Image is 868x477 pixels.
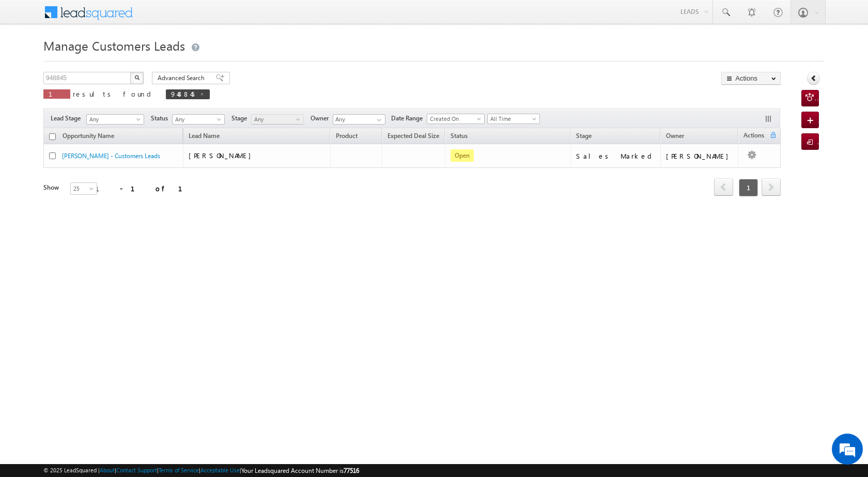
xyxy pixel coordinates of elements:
[311,114,333,123] span: Owner
[71,184,98,193] span: 25
[252,115,301,124] span: Any
[251,114,304,125] a: Any
[371,115,384,125] a: Show All Items
[189,151,256,160] span: [PERSON_NAME]
[87,115,141,124] span: Any
[241,467,359,474] span: Your Leadsquared Account Number is
[172,114,225,125] a: Any
[739,179,758,196] span: 1
[116,467,157,473] a: Contact Support
[158,73,208,83] span: Advanced Search
[171,89,194,98] span: 948845
[714,179,733,196] a: prev
[95,182,195,194] div: 1 - 1 of 1
[231,114,251,123] span: Stage
[43,466,359,475] span: © 2025 LeadSquared | | | | |
[427,114,485,124] a: Created On
[200,467,240,473] a: Acceptable Use
[451,149,474,162] span: Open
[49,89,65,98] span: 1
[388,132,439,140] span: Expected Deal Size
[100,467,115,473] a: About
[445,130,473,144] a: Status
[70,182,97,195] a: 25
[63,132,114,140] span: Opportunity Name
[57,130,119,144] a: Opportunity Name
[571,130,597,144] a: Stage
[762,178,781,196] span: next
[159,467,199,473] a: Terms of Service
[427,114,481,124] span: Created On
[49,133,56,140] input: Check all records
[666,132,684,140] span: Owner
[333,114,385,125] input: Type to Search
[762,179,781,196] a: next
[86,114,144,125] a: Any
[488,114,537,124] span: All Time
[391,114,427,123] span: Date Range
[51,114,85,123] span: Lead Stage
[336,132,358,140] span: Product
[576,132,592,140] span: Stage
[738,130,769,143] span: Actions
[487,114,540,124] a: All Time
[666,151,734,161] div: [PERSON_NAME]
[382,130,444,144] a: Expected Deal Size
[721,72,781,85] button: Actions
[173,115,222,124] span: Any
[43,37,185,54] span: Manage Customers Leads
[344,467,359,474] span: 77516
[62,152,160,160] a: [PERSON_NAME] - Customers Leads
[43,183,62,192] div: Show
[134,75,139,80] img: Search
[151,114,172,123] span: Status
[714,178,733,196] span: prev
[183,130,225,144] span: Lead Name
[73,89,155,98] span: results found
[576,151,656,161] div: Sales Marked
